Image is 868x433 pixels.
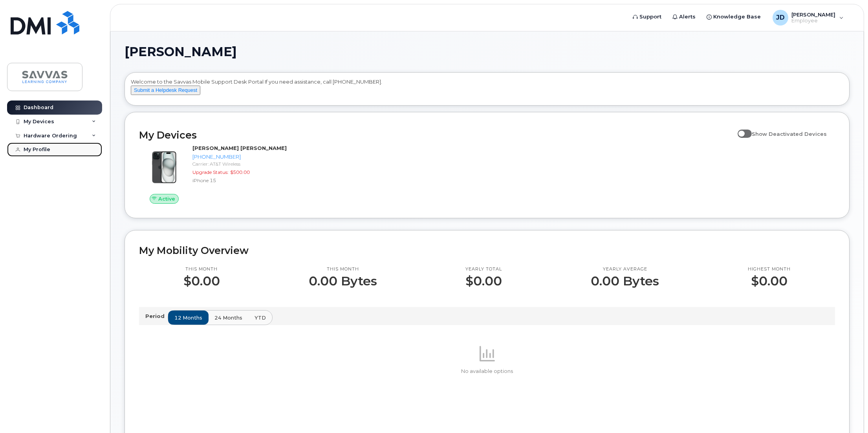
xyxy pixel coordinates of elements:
div: iPhone 15 [192,177,303,184]
span: YTD [255,314,266,322]
strong: [PERSON_NAME] [PERSON_NAME] [192,145,287,151]
p: $0.00 [183,274,220,288]
p: $0.00 [748,274,791,288]
h2: My Devices [139,129,734,141]
span: Upgrade Status: [192,169,229,175]
p: No available options [139,368,835,375]
h2: My Mobility Overview [139,245,835,256]
a: Active[PERSON_NAME] [PERSON_NAME][PHONE_NUMBER]Carrier: AT&T WirelessUpgrade Status:$500.00iPhone 15 [139,144,306,204]
p: This month [183,266,220,272]
span: Active [158,195,175,203]
p: Yearly average [591,266,659,272]
p: 0.00 Bytes [309,274,377,288]
p: Period [145,312,168,320]
p: Highest month [748,266,791,272]
span: Show Deactivated Devices [752,131,827,137]
div: Welcome to the Savvas Mobile Support Desk Portal If you need assistance, call [PHONE_NUMBER]. [131,78,843,102]
p: $0.00 [465,274,502,288]
span: $500.00 [230,169,250,175]
input: Show Deactivated Devices [738,126,744,133]
div: [PHONE_NUMBER] [192,153,303,161]
p: Yearly total [465,266,502,272]
p: 0.00 Bytes [591,274,659,288]
p: This month [309,266,377,272]
div: Carrier: AT&T Wireless [192,161,303,167]
img: iPhone_15_Black.png [145,148,183,186]
button: Submit a Helpdesk Request [131,86,200,95]
iframe: Messenger Launcher [834,399,862,427]
a: Submit a Helpdesk Request [131,87,200,93]
span: [PERSON_NAME] [125,46,237,58]
span: 24 months [214,314,242,322]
